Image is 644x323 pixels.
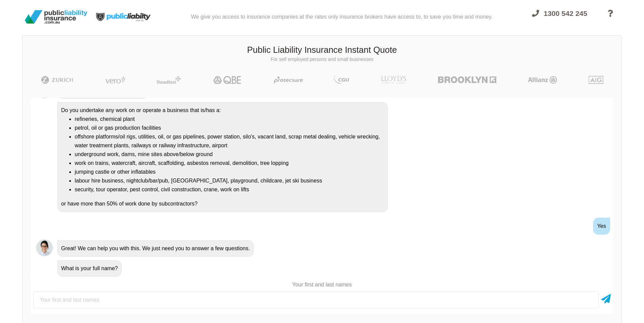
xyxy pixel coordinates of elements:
[33,292,599,308] input: Your first and last names
[90,3,158,31] img: Public Liability Insurance Light
[75,115,384,124] li: refineries, chemical plant
[102,76,128,84] img: Vero | Public Liability Insurance
[75,132,384,150] li: offshore platforms/oil rigs, utilities, oil, or gas pipelines, power station, silo's, vacant land...
[525,76,560,84] img: Allianz | Public Liability Insurance
[75,159,384,168] li: work on trains, watercraft, aircraft, scaffolding, asbestos removal, demolition, tree lopping
[331,76,351,84] img: CGU | Public Liability Insurance
[209,76,246,84] img: QBE | Public Liability Insurance
[154,76,184,84] img: Steadfast | Public Liability Insurance
[75,176,384,185] li: labour hire business, nightclub/bar/pub, [GEOGRAPHIC_DATA], playground, childcare, jet ski business
[57,240,254,257] div: Great! We can help you with this. We just need you to answer a few questions.
[57,102,388,212] div: Do you undertake any work on or operate a business that is/has a: or have more than 50% of work d...
[435,76,499,84] img: Brooklyn | Public Liability Insurance
[75,124,384,132] li: petrol, oil or gas production facilities
[75,150,384,159] li: underground work, dams, mine sites above/below ground
[27,56,617,63] p: For self employed persons and small businesses
[544,9,587,17] span: 1300 542 245
[27,44,617,56] h3: Public Liability Insurance Instant Quote
[22,7,90,26] img: Public Liability Insurance
[75,168,384,176] li: jumping castle or other inflatables
[31,281,613,288] p: Your first and last names
[75,185,384,194] li: security, tour operator, pest control, civil construction, crane, work on lifts
[191,3,493,31] div: We give you access to insurance companies at the rates only insurance brokers have access to, to ...
[271,76,306,84] img: Protecsure | Public Liability Insurance
[593,218,610,235] div: Yes
[586,76,606,84] img: AIG | Public Liability Insurance
[36,239,53,256] img: Chatbot | PLI
[377,76,410,84] img: LLOYD's | Public Liability Insurance
[57,260,122,277] div: What is your full name?
[526,5,593,31] a: 1300 542 245
[38,76,76,84] img: Zurich | Public Liability Insurance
